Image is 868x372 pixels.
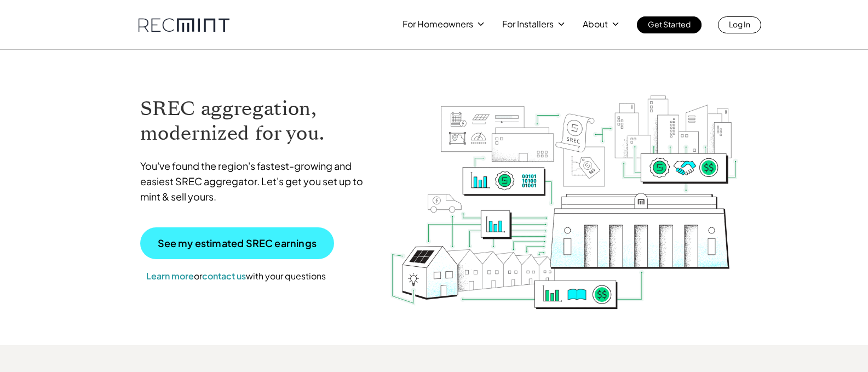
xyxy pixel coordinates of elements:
[146,270,194,282] a: Learn more
[583,16,608,32] p: About
[718,16,761,33] a: Log In
[140,227,334,259] a: See my estimated SREC earnings
[502,16,554,32] p: For Installers
[729,16,750,32] p: Log In
[648,16,691,32] p: Get Started
[403,16,473,32] p: For Homeowners
[637,16,702,33] a: Get Started
[202,270,246,282] a: contact us
[140,269,332,283] p: or with your questions
[158,238,317,248] p: See my estimated SREC earnings
[140,158,373,204] p: You've found the region's fastest-growing and easiest SREC aggregator. Let's get you set up to mi...
[389,66,739,312] img: RECmint value cycle
[140,96,373,146] h1: SREC aggregation, modernized for you.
